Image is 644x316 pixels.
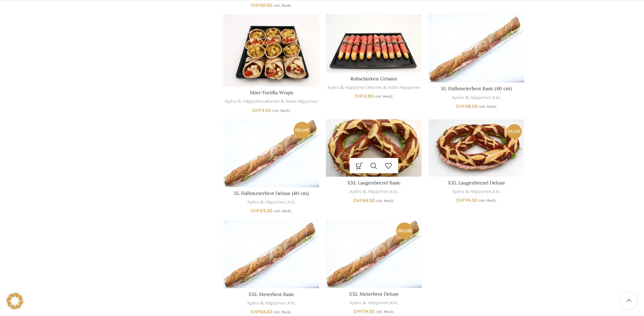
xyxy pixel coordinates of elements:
a: XXL Laugenbrezel Basic [326,119,422,177]
a: Apéro & Häppchen [327,84,366,91]
small: inkl. MwSt. [273,310,292,314]
a: XXL [390,189,398,195]
a: XXL Laugenbrezel Deluxe [448,180,505,186]
a: XL Halbmeterbrot Deluxe (40 cm) [234,190,309,196]
a: Apéro & Häppchen [225,98,264,105]
a: Apéro & Häppchen [247,300,286,307]
a: XL Halbmeterbrot Deluxe (40 cm) [223,119,319,187]
div: , [223,199,319,205]
small: inkl. MwSt. [375,94,393,99]
small: inkl. MwSt. [272,108,291,113]
a: XXL [492,189,500,195]
a: XXL [287,199,295,205]
a: Apéro & Häppchen [247,199,286,205]
span: CHF [354,309,363,314]
a: Apéro & Häppchen [452,95,491,101]
bdi: 64.50 [251,309,272,315]
a: Wähle Optionen für „XXL Laugenbrezel Basic“ [352,158,367,173]
a: XXL [492,95,500,101]
div: , [428,189,524,195]
a: XXL [287,300,295,307]
a: Apéro & Häppchen [452,189,491,195]
div: , [326,300,422,306]
a: XXL Meterbrot Deluxe [326,220,422,288]
a: XXL Meterbrot Basic [249,291,294,297]
span: CHF [456,197,465,203]
bdi: 64.50 [353,198,375,203]
a: Warme & Kalte Häppchen [265,98,318,105]
a: Warme & Kalte Häppchen [367,84,421,91]
a: XXL Laugenbrezel Basic [347,180,401,186]
bdi: 74.50 [456,197,477,203]
small: inkl. MwSt. [479,104,497,109]
a: XXL [390,300,398,306]
bdi: 62.50 [251,2,272,8]
span: CHF [353,198,363,203]
small: inkl. MwSt. [273,3,292,8]
span: CHF [251,208,260,214]
span: CHF [251,309,260,315]
small: inkl. MwSt. [274,209,292,213]
a: Rohschinken Grissini [326,14,422,72]
small: inkl. MwSt. [478,198,497,203]
bdi: 3.50 [252,107,271,113]
a: Apéro & Häppchen [350,189,389,195]
a: XL Halbmeterbrot Basic (40 cm) [441,85,512,92]
span: CHF [456,103,465,109]
bdi: 2.80 [355,93,374,99]
span: CHF [252,107,261,113]
span: CHF [251,2,260,8]
div: , [223,300,319,307]
small: inkl. MwSt. [376,199,394,203]
a: XL Halbmeterbrot Basic (40 cm) [428,14,524,82]
a: Rohschinken Grissini [350,76,397,82]
a: XXL Meterbrot Deluxe [349,291,399,297]
a: Mini-Tortilla Wraps [223,14,319,86]
a: XXL Laugenbrezel Deluxe [428,119,524,177]
a: Schnellansicht [367,158,381,173]
bdi: 28.50 [456,103,478,109]
bdi: 33.50 [251,208,273,214]
bdi: 74.50 [354,309,375,314]
div: , [428,95,524,101]
a: Mini-Tortilla Wraps [250,90,293,96]
a: XXL Meterbrot Basic [223,220,319,288]
small: inkl. MwSt. [376,310,394,314]
div: , [223,98,319,105]
div: , [326,189,422,195]
div: , [326,84,422,91]
a: Apéro & Häppchen [350,300,389,306]
span: CHF [355,93,364,99]
a: Scroll to top button [620,292,637,309]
